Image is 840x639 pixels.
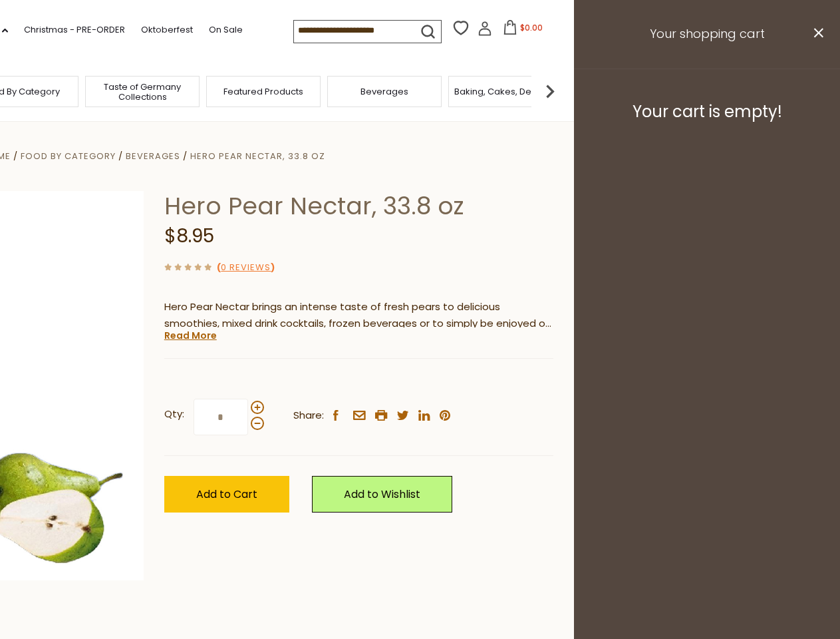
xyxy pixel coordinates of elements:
[196,487,257,502] span: Add to Cart
[164,476,289,513] button: Add to Cart
[89,82,196,102] a: Taste of Germany Collections
[126,150,180,162] a: Beverages
[209,23,243,37] a: On Sale
[141,23,193,37] a: Oktoberfest
[164,299,553,332] p: Hero Pear Nectar brings an intense taste of fresh pears to delicious smoothies, mixed drink cockt...
[293,407,324,424] span: Share:
[24,23,125,37] a: Christmas - PRE-ORDER
[21,150,116,162] a: Food By Category
[217,261,275,274] span: ( )
[164,191,553,221] h1: Hero Pear Nectar, 33.8 oz
[537,78,563,105] img: next arrow
[223,87,303,97] a: Featured Products
[312,476,452,513] a: Add to Wishlist
[194,399,248,435] input: Qty:
[520,22,543,33] span: $0.00
[164,406,184,423] strong: Qty:
[360,87,408,97] a: Beverages
[454,87,557,97] a: Baking, Cakes, Desserts
[495,20,551,40] button: $0.00
[164,223,214,249] span: $8.95
[190,150,325,162] a: Hero Pear Nectar, 33.8 oz
[591,102,823,122] h3: Your cart is empty!
[221,261,271,275] a: 0 Reviews
[164,329,217,342] a: Read More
